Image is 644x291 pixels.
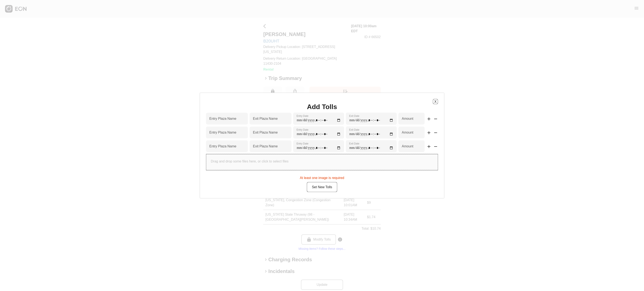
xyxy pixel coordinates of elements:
[297,114,309,118] label: Entry Date
[349,128,360,131] label: Exit Date
[297,128,309,131] label: Entry Date
[426,116,431,121] span: add
[433,116,438,121] span: remove
[297,142,309,145] label: Entry Date
[433,99,438,104] button: X
[426,144,431,149] span: add
[433,144,438,149] span: remove
[253,130,278,135] label: Exit Plaza Name
[349,114,360,118] label: Exit Date
[402,116,413,121] label: Amount
[253,144,278,149] label: Exit Plaza Name
[402,144,413,149] label: Amount
[433,130,438,135] span: remove
[307,182,337,192] button: Set New Tolls
[209,130,236,135] label: Entry Plaza Name
[206,174,438,180] div: At least one image is required
[253,116,278,121] label: Exit Plaza Name
[209,144,236,149] label: Entry Plaza Name
[209,116,236,121] label: Entry Plaza Name
[211,159,289,164] p: Drag and drop some files here, or click to select files
[426,130,431,135] span: add
[349,142,360,145] label: Exit Date
[402,130,413,135] label: Amount
[307,104,337,109] h1: Add Tolls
